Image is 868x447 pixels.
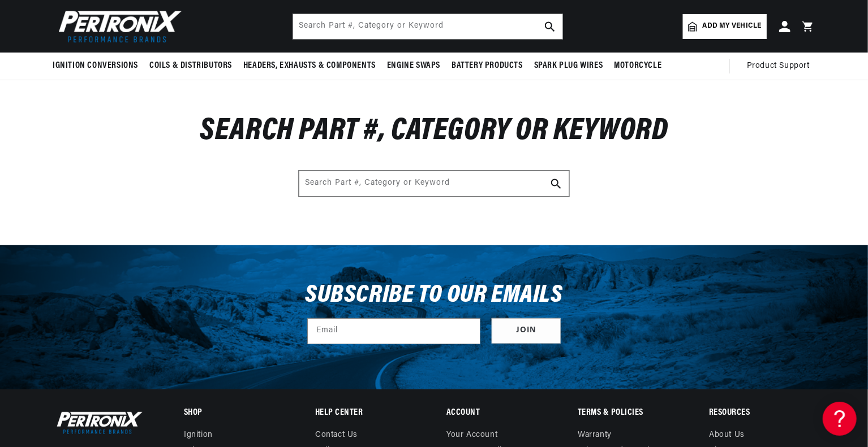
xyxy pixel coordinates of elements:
[299,171,569,196] input: Search Part #, Category or Keyword
[315,430,358,443] a: Contact us
[492,318,561,344] button: Subscribe
[747,60,810,72] span: Product Support
[305,285,563,306] h3: Subscribe to our emails
[452,60,523,72] span: Battery Products
[544,171,569,196] button: Search Part #, Category or Keyword
[387,60,440,72] span: Engine Swaps
[538,14,562,39] button: search button
[534,60,603,72] span: Spark Plug Wires
[149,60,232,72] span: Coils & Distributors
[53,409,143,436] img: Pertronix
[53,119,815,145] h1: Search Part #, Category or Keyword
[53,53,144,79] summary: Ignition Conversions
[578,430,612,443] a: Warranty
[446,430,497,443] a: Your account
[238,53,381,79] summary: Headers, Exhausts & Components
[709,430,745,443] a: About Us
[184,430,213,443] a: Ignition
[608,53,667,79] summary: Motorcycle
[446,53,528,79] summary: Battery Products
[614,60,661,72] span: Motorcycle
[308,319,480,344] input: Email
[144,53,238,79] summary: Coils & Distributors
[683,14,767,39] a: Add my vehicle
[528,53,609,79] summary: Spark Plug Wires
[53,60,138,72] span: Ignition Conversions
[243,60,376,72] span: Headers, Exhausts & Components
[381,53,446,79] summary: Engine Swaps
[747,53,815,80] summary: Product Support
[293,14,562,39] input: Search Part #, Category or Keyword
[53,7,183,46] img: Pertronix
[703,21,762,32] span: Add my vehicle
